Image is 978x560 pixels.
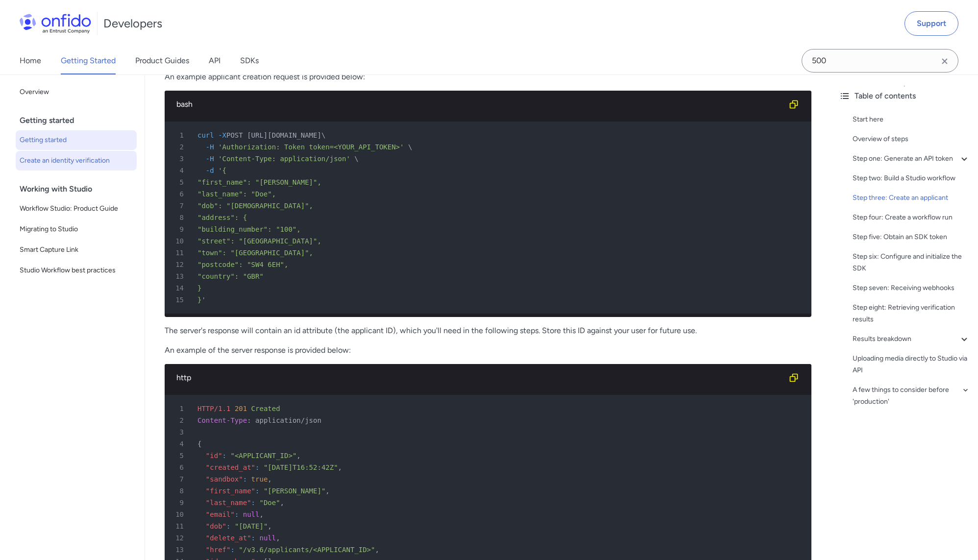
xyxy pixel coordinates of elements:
span: "first_name" [206,487,255,495]
span: : [222,452,226,460]
a: Results breakdown [853,333,970,345]
span: , [325,487,329,495]
a: Getting Started [61,47,116,74]
span: 12 [169,259,191,270]
p: An example of the server response is provided below: [165,344,811,356]
div: Start here [853,114,970,125]
span: : [255,463,259,471]
a: Step seven: Receiving webhooks [853,282,970,294]
span: 13 [169,544,191,556]
span: 13 [169,270,191,282]
span: 10 [169,509,191,520]
span: Overview [20,86,133,98]
span: "sandbox" [206,475,243,483]
span: 11 [169,247,191,259]
span: curl [197,131,214,139]
a: Studio Workflow best practices [16,261,137,280]
span: "id" [206,452,222,460]
a: Create an identity verification [16,151,137,170]
span: "email" [206,511,235,518]
span: "[DATE]" [235,522,268,530]
span: null [259,534,276,542]
span: 8 [169,485,191,497]
span: true [251,475,268,483]
span: 1 [169,129,191,141]
div: Step three: Create an applicant [853,192,970,204]
span: 7 [169,200,191,212]
span: Migrating to Studio [20,223,133,235]
div: A few things to consider before 'production' [853,384,970,408]
span: "last_name": "Doe", [197,190,276,198]
button: Copy code snippet button [784,368,804,388]
span: -H [206,155,214,163]
span: 5 [169,450,191,462]
a: Overview of steps [853,133,970,145]
div: bash [176,98,784,110]
span: 6 [169,188,191,200]
a: Home [20,47,41,74]
p: The server's response will contain an id attribute (the applicant ID), which you'll need in the f... [165,325,811,337]
div: Working with Studio [20,179,141,199]
span: , [280,499,284,507]
span: "delete_at" [206,534,251,542]
span: : [251,499,255,507]
span: "dob": "[DEMOGRAPHIC_DATA]", [197,202,313,210]
span: : [230,546,234,554]
span: 'Content-Type: application/json' [218,155,350,163]
span: 3 [169,153,191,165]
div: Step five: Obtain an SDK token [853,231,970,243]
div: Uploading media directly to Studio via API [853,353,970,376]
span: 6 [169,462,191,473]
div: http [176,372,784,384]
span: "created_at" [206,463,255,471]
span: "/v3.6/applicants/<APPLICANT_ID>" [239,546,375,554]
a: SDKs [240,47,259,74]
span: , [296,452,300,460]
a: Step eight: Retrieving verification results [853,302,970,325]
span: 4 [169,165,191,176]
a: Step four: Create a workflow run [853,212,970,223]
h1: Developers [103,16,162,31]
div: Step two: Build a Studio workflow [853,172,970,184]
span: : [251,534,255,542]
span: 1 [169,403,191,414]
button: Copy code snippet button [784,95,804,114]
span: -H [206,143,214,151]
span: HTTP/1.1 [197,405,230,413]
span: "href" [206,546,231,554]
span: "street": "[GEOGRAPHIC_DATA]", [197,237,321,245]
span: "building_number": "100", [197,225,301,233]
a: Migrating to Studio [16,219,137,239]
span: 7 [169,473,191,485]
span: "Doe" [259,499,280,507]
p: An example applicant creation request is provided below: [165,71,811,83]
span: 14 [169,282,191,294]
svg: Clear search field button [939,55,951,67]
span: { [197,440,201,448]
span: 15 [169,294,191,306]
span: , [276,534,280,542]
span: : [255,487,259,495]
span: : [243,475,247,483]
div: Step six: Configure and initialize the SDK [853,251,970,274]
span: 9 [169,497,191,509]
span: "[DATE]T16:52:42Z" [264,463,338,471]
span: "[PERSON_NAME]" [264,487,325,495]
span: Studio Workflow best practices [20,265,133,276]
a: Smart Capture Link [16,240,137,260]
span: '{ [218,167,226,174]
span: \ [408,143,412,151]
div: Step one: Generate an API token [853,153,970,165]
span: 10 [169,235,191,247]
span: "country": "GBR" [197,272,264,280]
span: "<APPLICANT_ID>" [230,452,296,460]
span: 12 [169,532,191,544]
span: -d [206,167,214,174]
span: \ [354,155,358,163]
span: 8 [169,212,191,223]
span: : [247,416,251,424]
